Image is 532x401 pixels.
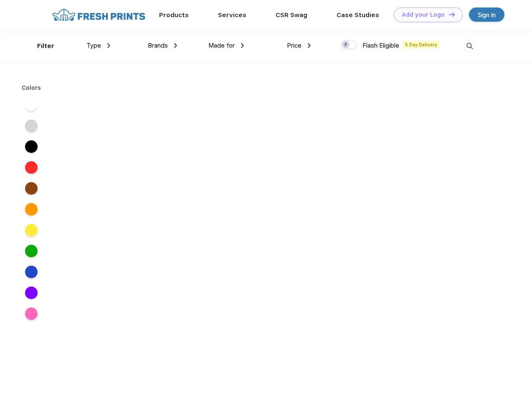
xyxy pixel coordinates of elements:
img: dropdown.png [107,43,110,48]
div: Add your Logo [402,11,445,18]
div: Colors [15,84,48,92]
div: Filter [37,41,54,51]
span: Made for [208,42,235,49]
a: Products [159,11,189,19]
span: Price [287,42,301,49]
img: dropdown.png [241,43,244,48]
img: DT [449,12,455,17]
span: Type [86,42,101,49]
img: dropdown.png [308,43,311,48]
img: dropdown.png [174,43,177,48]
img: fo%20logo%202.webp [50,8,148,22]
span: Brands [148,42,168,49]
a: Sign in [469,8,504,22]
img: desktop_search.svg [463,39,476,53]
span: 5 Day Delivery [403,41,440,48]
div: Sign in [478,10,496,20]
span: Flash Eligible [362,42,399,49]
